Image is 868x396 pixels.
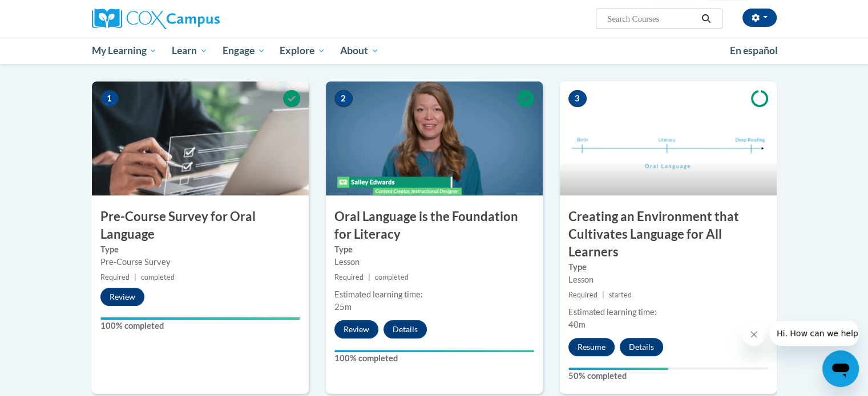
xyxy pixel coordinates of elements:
[334,288,534,301] div: Estimated learning time:
[568,368,668,370] div: Your progress
[272,38,333,64] a: Explore
[334,350,534,352] div: Your progress
[340,44,379,58] span: About
[100,288,144,306] button: Review
[100,243,300,256] label: Type
[326,208,543,243] h3: Oral Language is the Foundation for Literacy
[606,12,697,26] input: Search Courses
[568,338,615,356] button: Resume
[602,291,604,299] span: |
[568,273,768,286] div: Lesson
[334,302,352,312] span: 25m
[215,38,273,64] a: Engage
[375,273,409,281] span: completed
[100,256,300,268] div: Pre-Course Survey
[697,12,714,26] button: Search
[100,317,300,320] div: Your progress
[164,38,215,64] a: Learn
[560,208,777,260] h3: Creating an Environment that Cultivates Language for All Learners
[609,291,632,299] span: started
[92,9,309,29] a: Cox Campus
[75,38,794,64] div: Main menu
[134,273,136,281] span: |
[334,320,378,338] button: Review
[223,44,265,58] span: Engage
[334,243,534,256] label: Type
[568,90,587,107] span: 3
[568,306,768,319] div: Estimated learning time:
[92,208,309,243] h3: Pre-Course Survey for Oral Language
[742,323,765,346] iframe: Close message
[326,81,543,195] img: Course Image
[568,261,768,273] label: Type
[334,90,353,107] span: 2
[730,44,778,56] span: En español
[84,38,165,64] a: My Learning
[620,338,663,356] button: Details
[334,273,364,281] span: Required
[92,9,220,29] img: Cox Campus
[92,81,309,195] img: Course Image
[100,273,130,281] span: Required
[100,90,119,107] span: 1
[560,81,777,195] img: Course Image
[383,320,427,338] button: Details
[333,38,386,64] a: About
[141,273,175,281] span: completed
[172,44,208,58] span: Learn
[280,44,325,58] span: Explore
[100,320,300,332] label: 100% completed
[334,256,534,268] div: Lesson
[822,350,859,387] iframe: Button to launch messaging window
[742,9,777,27] button: Account Settings
[568,320,586,329] span: 40m
[7,8,92,17] span: Hi. How can we help?
[568,370,768,382] label: 50% completed
[334,352,534,365] label: 100% completed
[368,273,370,281] span: |
[722,39,785,63] a: En español
[91,44,157,58] span: My Learning
[568,291,597,299] span: Required
[770,321,859,346] iframe: Message from company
